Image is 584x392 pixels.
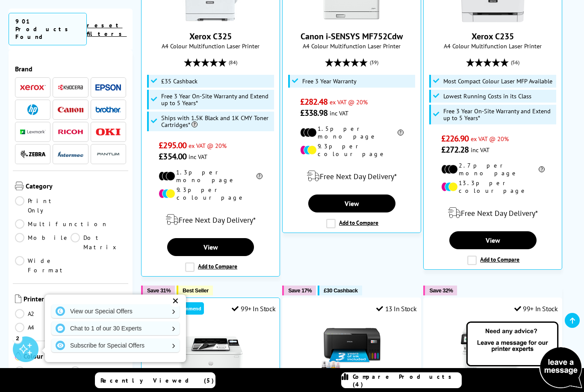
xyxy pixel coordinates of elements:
span: Most Compact Colour Laser MFP Available [443,78,552,85]
img: Intermec [58,151,83,157]
a: Print Only [15,196,71,215]
div: modal_delivery [287,164,416,188]
a: OKI [95,127,121,137]
a: View our Special Offers [51,304,180,318]
a: Canon i-SENSYS MF752Cdw [301,31,403,42]
a: Epson [95,82,121,93]
label: Add to Compare [467,256,519,265]
span: A4 Colour Multifunction Laser Printer [287,42,416,50]
img: Printer Size [15,295,21,303]
a: Xerox C235 [472,31,514,42]
label: Add to Compare [185,262,237,272]
button: Best Seller [177,286,213,295]
span: Category [26,182,126,192]
div: 99+ In Stock [232,304,275,313]
span: inc VAT [471,146,490,154]
button: Save 17% [282,286,316,295]
a: Xerox C325 [189,31,232,42]
img: Category [15,182,24,190]
span: £338.98 [300,107,328,118]
span: Save 32% [429,287,453,294]
div: 99+ In Stock [514,304,558,313]
a: Kyocera [58,82,83,93]
img: Epson EcoTank ET-2862 [320,319,384,383]
img: Epson [95,84,121,91]
span: £272.28 [441,144,469,155]
span: Printer Size [24,295,126,305]
img: Ricoh [58,130,83,134]
img: HP LaserJet Pro 4002dn [179,328,243,392]
a: Recently Viewed (5) [95,372,215,388]
span: Save 17% [288,287,312,294]
img: Canon [58,107,83,112]
a: Compare Products (4) [341,372,462,388]
span: A4 Colour Multifunction Laser Printer [428,42,557,50]
a: Xerox C325 [179,15,243,24]
li: 1.5p per mono page [300,125,404,140]
span: ex VAT @ 20% [189,141,227,150]
span: inc VAT [330,109,348,117]
label: Add to Compare [326,219,378,228]
a: View [167,238,254,256]
div: modal_delivery [146,208,275,232]
a: Canon [58,104,83,115]
span: (39) [370,54,378,71]
span: £282.48 [300,96,328,107]
a: Xerox C235 [461,15,525,24]
a: Xerox [20,82,46,93]
span: Save 31% [147,287,171,294]
span: Free 3 Year On-Site Warranty and Extend up to 5 Years* [161,93,272,106]
a: Lexmark [20,127,46,137]
span: ex VAT @ 20% [471,135,509,143]
span: Free 3 Year On-Site Warranty and Extend up to 5 Years* [443,108,554,121]
img: HP [27,104,38,115]
a: Pantum [95,149,121,159]
li: 13.3p per colour page [441,179,545,195]
span: £226.90 [441,133,469,144]
span: Lowest Running Costs in its Class [443,93,531,100]
div: ✕ [169,295,181,307]
li: 1.3p per mono page [159,168,262,184]
a: Multifunction [15,219,108,229]
span: (84) [229,54,237,71]
li: 9.3p per colour page [300,142,404,158]
a: View [449,231,537,249]
a: reset filters [87,21,127,38]
img: Pantum [95,149,121,159]
a: Zebra [20,149,46,159]
img: Kyocera [58,84,83,91]
button: Save 32% [423,286,457,295]
a: Subscribe for Special Offers [51,339,180,352]
span: £35 Cashback [161,78,198,85]
button: Save 31% [141,286,175,295]
a: Dot Matrix [71,233,126,252]
button: £30 Cashback [318,286,362,295]
li: 9.3p per colour page [159,186,262,201]
img: Zebra [20,150,46,159]
span: £354.00 [159,151,186,162]
a: Mono [71,366,126,376]
a: Brother [95,104,121,115]
span: Compare Products (4) [353,373,461,388]
img: OKI [95,128,121,136]
a: Ricoh [58,127,83,137]
span: £30 Cashback [324,287,357,294]
img: Xerox [20,85,46,91]
span: Free 3 Year Warranty [302,78,357,85]
span: A4 Colour Multifunction Laser Printer [146,42,275,50]
span: inc VAT [189,153,207,161]
a: Chat to 1 of our 30 Experts [51,321,180,335]
img: Open Live Chat window [464,320,584,390]
img: Brother [95,106,121,112]
div: 13 In Stock [376,304,416,313]
span: Recently Viewed (5) [100,377,214,384]
img: HP LaserJet Pro MFP 4102fdw [461,319,525,383]
span: £295.00 [159,140,186,151]
a: A4 [15,323,71,332]
div: 2 [13,333,22,343]
a: Colour [15,366,71,376]
span: Best Seller [183,287,209,294]
span: Brand [15,65,126,73]
a: HP [20,104,46,115]
a: A2 [15,309,71,318]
